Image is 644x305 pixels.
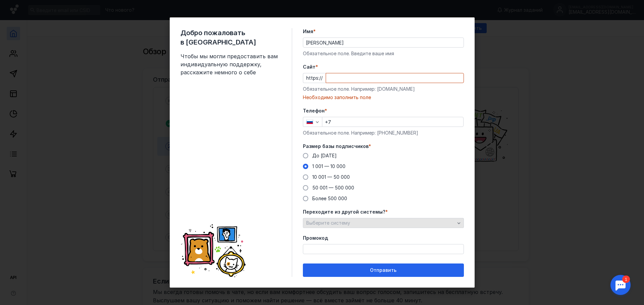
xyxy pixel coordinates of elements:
[303,218,464,228] button: Выберите систему
[303,50,464,57] div: Обязательное поле. Введите ваше имя
[370,268,396,273] span: Отправить
[306,220,350,226] span: Выберите систему
[303,130,464,136] div: Обязательное поле. Например: [PHONE_NUMBER]
[312,174,350,180] span: 10 001 — 50 000
[303,64,316,70] span: Cайт
[303,209,385,215] span: Переходите из другой системы?
[303,235,328,241] span: Промокод
[312,163,345,169] span: 1 001 — 10 000
[303,28,313,35] span: Имя
[312,196,347,201] span: Более 500 000
[312,185,354,190] span: 50 001 — 500 000
[303,94,464,101] div: Необходимо заполнить поле
[312,153,337,158] span: До [DATE]
[15,4,23,11] div: 1
[303,263,464,277] button: Отправить
[303,143,369,150] span: Размер базы подписчиков
[303,107,325,114] span: Телефон
[180,28,281,47] span: Добро пожаловать в [GEOGRAPHIC_DATA]
[180,52,281,76] span: Чтобы мы могли предоставить вам индивидуальную поддержку, расскажите немного о себе
[303,86,464,92] div: Обязательное поле. Например: [DOMAIN_NAME]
